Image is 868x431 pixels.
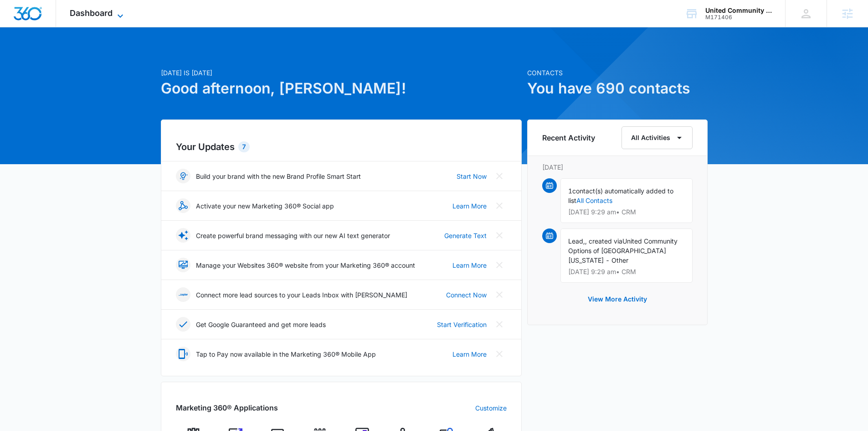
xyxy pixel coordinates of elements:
button: View More Activity [579,288,656,310]
button: Close [492,198,507,213]
p: Contacts [527,68,708,78]
a: Learn More [452,349,487,359]
h6: Recent Activity [542,132,595,143]
span: contact(s) automatically added to list [568,187,673,204]
p: [DATE] is [DATE] [161,68,522,78]
p: Create powerful brand messaging with our new AI text generator [196,231,390,240]
a: Learn More [452,260,487,270]
div: 7 [238,141,250,152]
span: United Community Options of [GEOGRAPHIC_DATA][US_STATE] - Other [568,237,678,264]
h1: Good afternoon, [PERSON_NAME]! [161,78,522,99]
a: Start Verification [437,320,487,329]
a: Start Now [457,171,487,181]
p: Connect more lead sources to your Leads Inbox with [PERSON_NAME] [196,290,407,300]
button: Close [492,228,507,243]
div: account id [705,14,772,21]
button: Close [492,317,507,332]
h1: You have 690 contacts [527,78,708,99]
div: account name [705,7,772,14]
span: Dashboard [70,8,113,18]
span: 1 [568,187,572,195]
button: All Activities [621,126,693,149]
button: Close [492,347,507,361]
span: , created via [585,237,622,245]
p: Activate your new Marketing 360® Social app [196,201,334,211]
p: Build your brand with the new Brand Profile Smart Start [196,171,361,181]
a: Learn More [452,201,487,211]
a: Customize [475,403,507,413]
span: Lead, [568,237,585,245]
p: Tap to Pay now available in the Marketing 360® Mobile App [196,349,376,359]
p: [DATE] 9:29 am • CRM [568,269,685,275]
h2: Your Updates [176,140,507,154]
p: [DATE] 9:29 am • CRM [568,209,685,215]
p: [DATE] [542,162,693,172]
h2: Marketing 360® Applications [176,402,278,413]
p: Get Google Guaranteed and get more leads [196,320,326,329]
button: Close [492,169,507,183]
p: Manage your Websites 360® website from your Marketing 360® account [196,260,415,270]
button: Close [492,258,507,272]
a: Connect Now [446,290,487,300]
button: Close [492,287,507,302]
a: Generate Text [444,231,487,240]
a: All Contacts [576,197,612,204]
